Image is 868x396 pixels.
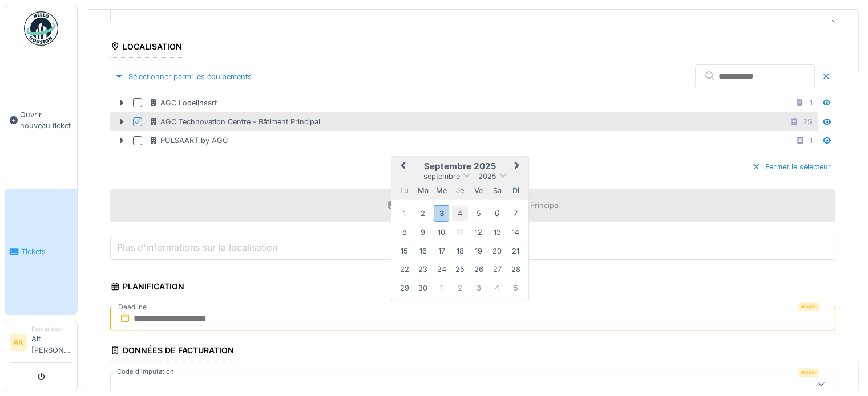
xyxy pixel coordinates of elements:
div: Choose vendredi 5 septembre 2025 [471,205,486,221]
a: Ouvrir nouveau ticket [5,52,77,189]
button: Previous Month [393,158,411,176]
div: Choose jeudi 2 octobre 2025 [452,280,467,295]
div: PULSAART by AGC [149,135,228,146]
div: 1 [809,135,812,146]
div: Choose samedi 27 septembre 2025 [489,262,504,277]
div: 25 [803,116,812,127]
div: Choose mardi 2 septembre 2025 [415,205,431,221]
div: Choose lundi 8 septembre 2025 [397,224,412,240]
div: Choose vendredi 19 septembre 2025 [471,243,486,258]
div: Choose dimanche 28 septembre 2025 [508,262,523,277]
div: Sélectionner parmi les équipements [110,69,256,84]
label: Deadline [117,301,148,313]
div: Choose dimanche 7 septembre 2025 [508,205,523,221]
div: Choose jeudi 25 septembre 2025 [452,262,467,277]
div: Données de facturation [110,342,234,361]
div: Choose mardi 30 septembre 2025 [415,280,431,295]
a: Tickets [5,189,77,315]
div: AGC Lodelinsart [149,97,217,108]
div: Choose lundi 15 septembre 2025 [397,243,412,258]
span: Ouvrir nouveau ticket [20,109,72,131]
div: mardi [415,182,431,198]
div: Choose mercredi 10 septembre 2025 [434,224,449,240]
li: Ait [PERSON_NAME] [31,325,72,360]
label: Code d'imputation [115,367,176,377]
div: Choose mardi 16 septembre 2025 [415,243,431,258]
div: Choose mercredi 24 septembre 2025 [434,262,449,277]
div: vendredi [471,182,486,198]
div: Choose lundi 1 septembre 2025 [397,205,412,221]
span: 2025 [478,172,496,181]
div: Choose jeudi 11 septembre 2025 [452,224,467,240]
div: jeudi [452,182,467,198]
div: mercredi [434,182,449,198]
div: Choose dimanche 14 septembre 2025 [508,224,523,240]
a: AK DemandeurAit [PERSON_NAME] [10,325,72,363]
div: Requis [798,302,819,311]
h2: septembre 2025 [391,161,528,172]
div: Choose lundi 22 septembre 2025 [397,262,412,277]
div: Choose mercredi 1 octobre 2025 [434,280,449,295]
div: Choose samedi 4 octobre 2025 [489,280,504,295]
div: Month septembre, 2025 [395,203,524,297]
div: Choose mercredi 3 septembre 2025 [434,205,449,221]
div: Choose mardi 9 septembre 2025 [415,224,431,240]
div: Choose samedi 13 septembre 2025 [489,224,504,240]
label: Plus d'informations sur la localisation [115,240,280,254]
div: Choose dimanche 21 septembre 2025 [508,243,523,258]
li: AK [10,334,27,351]
span: Tickets [21,246,72,257]
img: Badge_color-CXgf-gQk.svg [24,11,58,46]
div: Choose vendredi 26 septembre 2025 [471,262,486,277]
div: Choose mardi 23 septembre 2025 [415,262,431,277]
div: Choose jeudi 4 septembre 2025 [452,205,467,221]
div: Localisation [110,38,182,58]
div: Fermer le sélecteur [747,159,835,174]
div: Choose lundi 29 septembre 2025 [397,280,412,295]
div: Requis [798,368,819,377]
div: Demandeur [31,325,72,333]
span: septembre [423,172,460,181]
div: Choose vendredi 3 octobre 2025 [471,280,486,295]
div: Planification [110,278,184,297]
div: Choose mercredi 17 septembre 2025 [434,243,449,258]
div: Choose dimanche 5 octobre 2025 [508,280,523,295]
div: AGC Technovation Centre - Bâtiment Principal [149,116,320,127]
div: Choose jeudi 18 septembre 2025 [452,243,467,258]
div: lundi [397,182,412,198]
div: Choose samedi 6 septembre 2025 [489,205,504,221]
div: samedi [489,182,504,198]
div: dimanche [508,182,523,198]
div: Choose samedi 20 septembre 2025 [489,243,504,258]
button: Next Month [509,158,527,176]
div: 1 [809,97,812,108]
div: Choose vendredi 12 septembre 2025 [471,224,486,240]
